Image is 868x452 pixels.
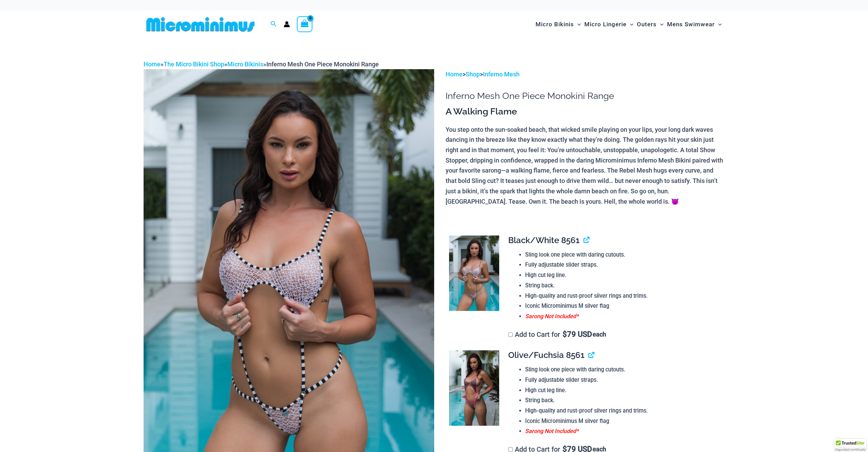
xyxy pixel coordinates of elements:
li: Fully adjustable slider straps. [525,375,719,385]
li: High cut leg line. [525,270,719,280]
span: Inferno Mesh One Piece Monokini Range [266,61,379,68]
a: OutersMenu ToggleMenu Toggle [635,14,665,35]
span: Micro Lingerie [584,16,627,33]
a: Micro Bikinis [227,61,263,68]
img: Inferno Mesh Black White 8561 One Piece [449,236,499,311]
span: Black/White 8561 [508,235,579,245]
p: > > [446,69,724,80]
label: Add to Cart for [508,330,606,339]
div: TrustedSite Certified [834,439,866,452]
h1: Inferno Mesh One Piece Monokini Range [446,91,724,101]
img: MM SHOP LOGO FLAT [144,17,257,32]
li: Sling look one piece with daring cutouts. [525,365,719,375]
span: Mens Swimwear [667,16,715,33]
li: High-quality and rust-proof silver rings and trims. [525,406,719,416]
li: String back. [525,280,719,291]
a: Shop [466,71,480,78]
li: Fully adjustable slider straps. [525,260,719,270]
span: Olive/Fuchsia 8561 [508,350,584,360]
span: $ [563,330,567,339]
span: Sarong Not Included* [525,428,578,434]
span: Micro Bikinis [536,16,574,33]
span: Menu Toggle [574,16,581,33]
span: Sarong Not Included* [525,313,578,320]
a: Search icon link [271,20,277,29]
li: String back. [525,395,719,406]
span: each [593,331,606,338]
a: Micro LingerieMenu ToggleMenu Toggle [583,14,635,35]
span: Menu Toggle [715,16,722,33]
span: » » » [144,61,379,68]
a: Inferno Mesh [483,71,520,78]
h3: A Walking Flame [446,106,724,118]
li: Iconic Microminimus M silver flag [525,301,719,311]
a: Micro BikinisMenu ToggleMenu Toggle [534,14,583,35]
span: 79 USD [563,331,592,338]
li: Sling look one piece with daring cutouts. [525,250,719,260]
span: Outers [637,16,657,33]
li: High-quality and rust-proof silver rings and trims. [525,291,719,301]
a: The Micro Bikini Shop [164,61,224,68]
a: View Shopping Cart, empty [297,16,313,32]
img: Inferno Mesh Olive Fuchsia 8561 One Piece [449,350,499,426]
li: Iconic Microminimus M silver flag [525,416,719,426]
nav: Site Navigation [533,13,725,36]
li: High cut leg line. [525,385,719,396]
span: Menu Toggle [657,16,664,33]
a: Home [446,71,463,78]
input: Add to Cart for$79 USD each [508,447,513,452]
a: Mens SwimwearMenu ToggleMenu Toggle [665,14,723,35]
a: Home [144,61,161,68]
p: You step onto the sun-soaked beach, that wicked smile playing on your lips, your long dark waves ... [446,124,724,207]
input: Add to Cart for$79 USD each [508,332,513,337]
a: Account icon link [284,21,290,27]
span: Menu Toggle [627,16,633,33]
